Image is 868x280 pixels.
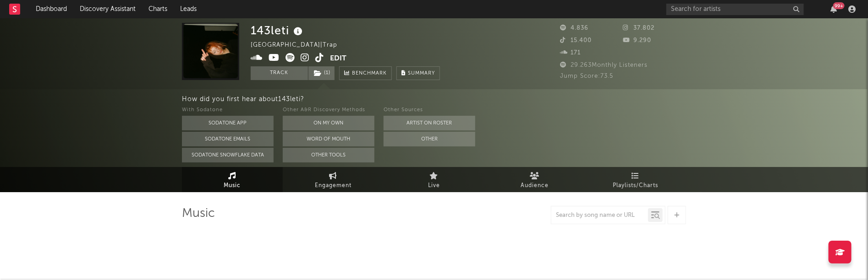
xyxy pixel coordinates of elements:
span: Summary [408,71,435,76]
span: 9.290 [623,38,652,43]
a: Engagement [283,167,384,192]
button: Other Tools [283,148,374,162]
button: Sodatone Snowflake Data [182,148,274,162]
a: Playlists/Charts [585,167,686,192]
div: Other Sources [384,105,475,116]
div: [GEOGRAPHIC_DATA] | Trap [251,40,348,51]
span: Live [428,180,440,191]
button: Edit [330,53,346,65]
span: ( 1 ) [308,66,335,80]
button: Artist on Roster [384,116,475,130]
span: Benchmark [352,68,387,79]
button: Other [384,132,475,146]
span: Playlists/Charts [613,180,659,191]
span: Engagement [315,180,352,191]
span: Music [224,180,241,191]
div: 99 + [833,2,845,9]
span: Jump Score: 73.5 [560,73,613,79]
span: 171 [560,50,581,56]
div: 143leti [251,23,305,38]
span: 15.400 [560,38,592,43]
input: Search for artists [666,4,804,15]
span: 29.263 Monthly Listeners [560,62,648,68]
span: Audience [521,180,549,191]
button: On My Own [283,116,374,130]
button: 99+ [830,5,837,13]
span: 37.802 [623,25,655,31]
button: Sodatone App [182,116,274,130]
div: How did you first hear about 143leti ? [182,94,868,105]
a: Benchmark [339,66,392,80]
button: Summary [396,66,440,80]
span: 4.836 [560,25,588,31]
button: (1) [308,66,335,80]
a: Live [384,167,484,192]
div: With Sodatone [182,105,274,116]
button: Word Of Mouth [283,132,374,146]
input: Search by song name or URL [551,212,648,219]
button: Track [251,66,308,80]
a: Music [182,167,283,192]
div: Other A&R Discovery Methods [283,105,374,116]
a: Audience [484,167,585,192]
button: Sodatone Emails [182,132,274,146]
